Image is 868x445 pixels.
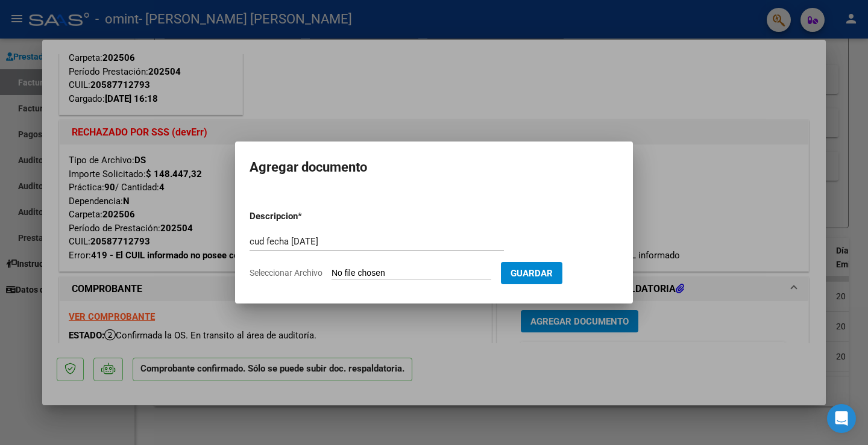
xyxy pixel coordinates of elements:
[250,210,360,223] p: Descripcion
[511,268,553,279] span: Guardar
[827,404,856,433] div: Open Intercom Messenger
[250,268,322,278] span: Seleccionar Archivo
[250,156,618,179] h2: Agregar documento
[501,262,562,284] button: Guardar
